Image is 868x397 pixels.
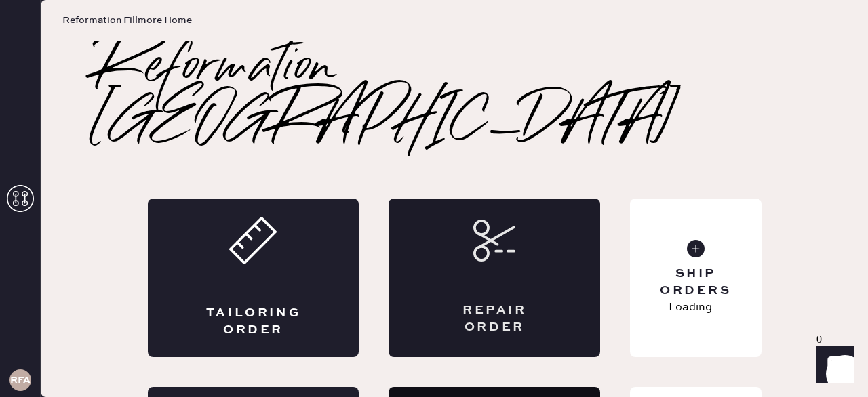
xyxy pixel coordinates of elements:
span: Reformation Fillmore Home [62,14,192,27]
h3: RFA [10,375,31,385]
div: Tailoring Order [202,305,305,339]
h2: Reformation [GEOGRAPHIC_DATA] [95,41,814,150]
p: Loading... [669,299,722,316]
div: Ship Orders [641,266,750,299]
iframe: Front Chat [804,336,862,394]
div: Repair Order [443,302,546,336]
